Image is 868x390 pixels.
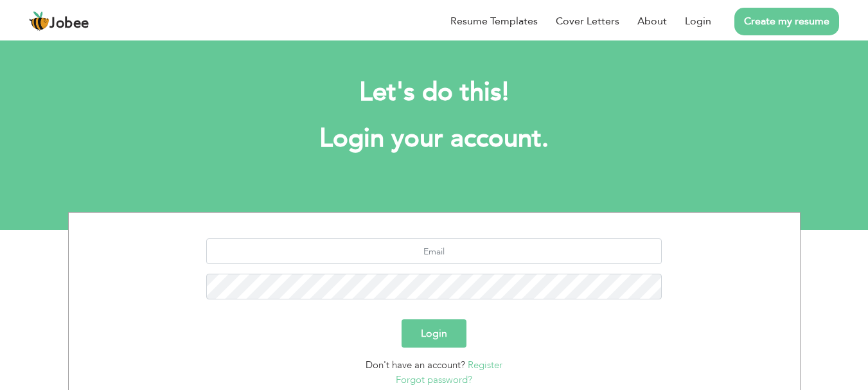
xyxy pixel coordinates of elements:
a: Login [685,13,711,29]
a: Register [468,359,502,371]
button: Login [402,319,466,348]
img: jobee.io [29,11,49,31]
a: Cover Letters [556,13,619,29]
h2: Let's do this! [87,76,781,109]
a: About [637,13,667,29]
a: Create my resume [734,8,839,35]
a: Jobee [29,11,89,31]
span: Jobee [49,17,89,31]
a: Resume Templates [450,13,538,29]
span: Don't have an account? [366,359,465,371]
h1: Login your account. [87,122,781,155]
a: Forgot password? [396,373,472,386]
input: Email [206,238,662,264]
